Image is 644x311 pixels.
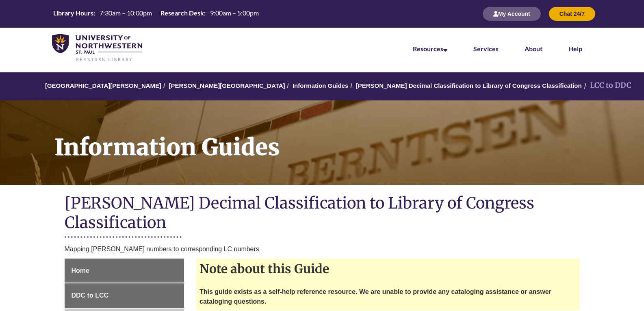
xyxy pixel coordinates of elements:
span: Mapping [PERSON_NAME] numbers to corresponding LC numbers [65,246,259,252]
table: Hours Today [50,9,262,19]
strong: This guide exists as a self-help reference resource. We are unable to provide any cataloging assi... [199,288,551,305]
a: Information Guides [293,82,349,89]
span: 9:00am – 5:00pm [210,9,259,17]
button: My Account [483,7,541,21]
a: Resources [413,45,447,52]
li: LCC to DDC [582,80,631,91]
span: Home [72,267,89,274]
a: [PERSON_NAME] Decimal Classification to Library of Congress Classification [356,82,582,89]
a: Help [568,45,582,52]
h1: Information Guides [46,100,644,174]
a: Hours Today [50,9,262,20]
img: UNWSP Library Logo [52,34,142,62]
button: Chat 24/7 [549,7,595,21]
a: About [525,45,542,52]
span: 7:30am – 10:00pm [100,9,152,17]
th: Research Desk: [157,9,207,17]
a: Chat 24/7 [549,10,595,17]
a: [GEOGRAPHIC_DATA][PERSON_NAME] [45,82,161,89]
th: Library Hours: [50,9,96,17]
h1: [PERSON_NAME] Decimal Classification to Library of Congress Classification [65,193,580,234]
a: My Account [483,10,541,17]
a: [PERSON_NAME][GEOGRAPHIC_DATA] [169,82,285,89]
h2: Note about this Guide [196,259,580,279]
a: DDC to LCC [65,283,184,308]
span: DDC to LCC [72,292,109,299]
a: Services [473,45,499,52]
a: Home [65,259,184,283]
